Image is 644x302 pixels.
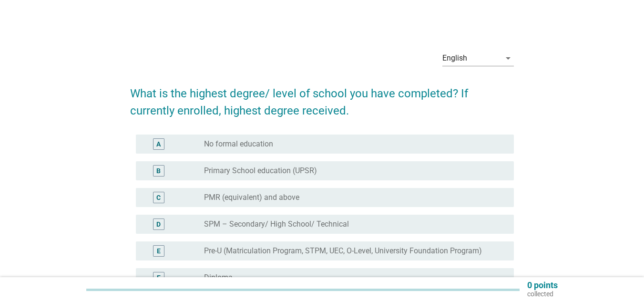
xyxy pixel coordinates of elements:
[204,193,299,202] label: PMR (equivalent) and above
[156,193,161,203] div: C
[157,273,161,283] div: F
[156,219,161,229] div: D
[527,290,558,298] p: collected
[204,219,349,229] label: SPM – Secondary/ High School/ Technical
[204,246,482,256] label: Pre-U (Matriculation Program, STPM, UEC, O-Level, University Foundation Program)
[502,52,514,64] i: arrow_drop_down
[527,281,558,290] p: 0 points
[204,273,233,282] label: Diploma
[442,54,467,62] div: English
[156,139,161,149] div: A
[130,75,514,119] h2: What is the highest degree/ level of school you have completed? If currently enrolled, highest de...
[204,139,273,149] label: No formal education
[204,166,317,176] label: Primary School education (UPSR)
[156,166,161,176] div: B
[157,246,161,256] div: E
